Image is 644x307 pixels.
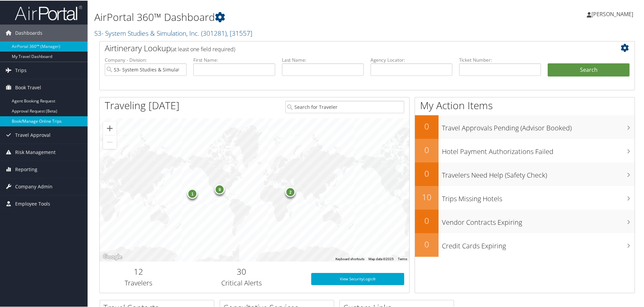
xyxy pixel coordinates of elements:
[415,214,439,226] h2: 0
[15,143,56,160] span: Risk Management
[182,278,301,287] h3: Critical Alerts
[415,98,635,112] h1: My Action Items
[415,238,439,249] h2: 0
[103,121,117,134] button: Zoom in
[105,56,187,63] label: Company - Division:
[335,256,364,261] button: Keyboard shortcuts
[442,190,635,203] h3: Trips Missing Hotels
[442,214,635,226] h3: Vendor Contracts Expiring
[415,138,635,162] a: 0Hotel Payment Authorizations Failed
[415,120,439,131] h2: 0
[587,3,640,24] a: [PERSON_NAME]
[15,178,53,194] span: Company Admin
[415,144,439,155] h2: 0
[182,265,301,277] h2: 30
[201,28,227,37] span: ( 301281 )
[94,9,458,24] h1: AirPortal 360™ Dashboard
[442,143,635,156] h3: Hotel Payment Authorizations Failed
[15,195,50,212] span: Employee Tools
[15,126,51,143] span: Travel Approval
[105,278,172,287] h3: Travelers
[15,4,82,20] img: airportal-logo.png
[101,252,124,261] a: Open this area in Google Maps (opens a new window)
[101,252,124,261] img: Google
[105,42,585,53] h2: Airtinerary Lookup
[105,265,172,277] h2: 12
[442,119,635,132] h3: Travel Approvals Pending (Advisor Booked)
[415,167,439,179] h2: 0
[285,186,295,196] div: 2
[15,160,37,177] span: Reporting
[371,56,452,63] label: Agency Locator:
[311,272,404,284] a: View SecurityLogic®
[415,185,635,209] a: 10Trips Missing Hotels
[415,209,635,233] a: 0Vendor Contracts Expiring
[368,256,394,260] span: Map data ©2025
[285,100,404,113] input: Search for Traveler
[15,61,27,78] span: Trips
[105,98,180,112] h1: Traveling [DATE]
[459,56,541,63] label: Ticket Number:
[415,191,439,202] h2: 10
[282,56,364,63] label: Last Name:
[415,233,635,256] a: 0Credit Cards Expiring
[15,24,42,41] span: Dashboards
[398,256,407,260] a: Terms (opens in new tab)
[548,63,630,76] button: Search
[442,166,635,179] h3: Travelers Need Help (Safety Check)
[94,28,252,37] a: S3- System Studies & Simulation, Inc.
[15,79,41,95] span: Book Travel
[442,237,635,250] h3: Credit Cards Expiring
[227,28,252,37] span: , [ 31557 ]
[215,184,225,194] div: 9
[415,162,635,185] a: 0Travelers Need Help (Safety Check)
[415,115,635,138] a: 0Travel Approvals Pending (Advisor Booked)
[591,10,633,17] span: [PERSON_NAME]
[103,135,117,148] button: Zoom out
[171,45,235,52] span: (at least one field required)
[193,56,275,63] label: First Name:
[187,188,197,198] div: 1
